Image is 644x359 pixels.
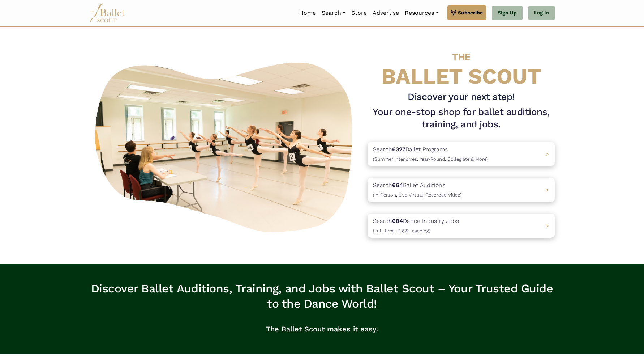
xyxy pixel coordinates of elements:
[368,106,555,131] h1: Your one-stop shop for ballet auditions, training, and jobs.
[296,5,319,21] a: Home
[545,151,549,157] span: >
[373,192,461,198] span: (In-Person, Live Virtual, Recorded Video)
[392,182,403,189] b: 664
[458,9,483,17] span: Subscribe
[492,6,523,20] a: Sign Up
[368,142,555,166] a: Search6327Ballet Programs(Summer Intensives, Year-Round, Collegiate & More)>
[368,42,555,88] h4: BALLET SCOUT
[392,217,403,224] b: 684
[368,214,555,238] a: Search684Dance Industry Jobs(Full-Time, Gig & Teaching) >
[368,178,555,202] a: Search664Ballet Auditions(In-Person, Live Virtual, Recorded Video) >
[373,145,488,163] p: Search Ballet Programs
[368,91,555,103] h3: Discover your next step!
[545,186,549,193] span: >
[319,5,348,21] a: Search
[373,181,461,199] p: Search Ballet Auditions
[370,5,402,21] a: Advertise
[373,228,430,233] span: (Full-Time, Gig & Teaching)
[452,51,470,63] span: THE
[402,5,441,21] a: Resources
[373,156,488,162] span: (Summer Intensives, Year-Round, Collegiate & More)
[348,5,370,21] a: Store
[89,317,555,341] p: The Ballet Scout makes it easy.
[528,6,555,20] a: Log In
[392,146,405,153] b: 6327
[89,55,362,237] img: A group of ballerinas talking to each other in a ballet studio
[545,222,549,229] span: >
[373,216,459,235] p: Search Dance Industry Jobs
[451,9,456,17] img: gem.svg
[447,5,486,20] a: Subscribe
[89,281,555,311] h3: Discover Ballet Auditions, Training, and Jobs with Ballet Scout – Your Trusted Guide to the Dance...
